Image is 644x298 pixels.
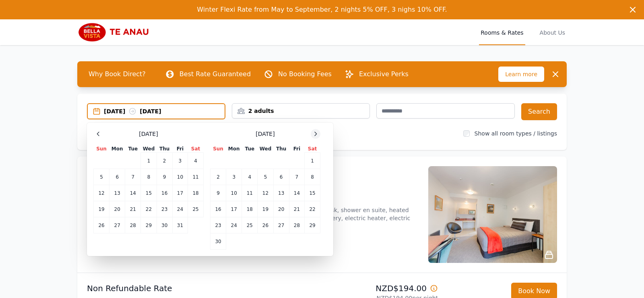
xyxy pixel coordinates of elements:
td: 6 [273,169,289,185]
td: 13 [273,185,289,201]
td: 12 [258,185,273,201]
td: 17 [172,185,188,201]
th: Sat [305,145,320,153]
td: 12 [94,185,109,201]
td: 29 [305,217,320,233]
td: 27 [109,217,125,233]
div: [DATE] [DATE] [104,107,225,115]
th: Mon [109,145,125,153]
td: 13 [109,185,125,201]
td: 23 [211,217,226,233]
span: Winter Flexi Rate from May to September, 2 nights 5% OFF, 3 nighs 10% OFF. [197,6,447,13]
td: 14 [289,185,304,201]
td: 16 [157,185,172,201]
td: 23 [157,201,172,217]
td: 18 [242,201,258,217]
td: 26 [258,217,273,233]
td: 11 [242,185,258,201]
td: 24 [172,201,188,217]
td: 11 [188,169,204,185]
th: Sun [94,145,109,153]
td: 1 [305,153,320,169]
td: 5 [94,169,109,185]
p: Best Rate Guaranteed [180,69,251,79]
span: [DATE] [139,130,158,138]
th: Sat [188,145,204,153]
th: Sun [211,145,226,153]
td: 21 [289,201,304,217]
td: 2 [157,153,172,169]
td: 10 [226,185,242,201]
td: 20 [273,201,289,217]
td: 22 [305,201,320,217]
span: Why Book Direct? [82,66,152,82]
td: 22 [141,201,157,217]
th: Fri [289,145,304,153]
td: 8 [305,169,320,185]
td: 7 [289,169,304,185]
th: Tue [242,145,258,153]
td: 28 [289,217,304,233]
td: 27 [273,217,289,233]
img: Bella Vista Te Anau [77,23,155,42]
td: 3 [226,169,242,185]
td: 14 [125,185,141,201]
th: Mon [226,145,242,153]
td: 19 [94,201,109,217]
th: Fri [172,145,188,153]
th: Thu [273,145,289,153]
td: 28 [125,217,141,233]
p: Non Refundable Rate [87,283,319,294]
a: Rooms & Rates [479,19,525,45]
td: 4 [188,153,204,169]
th: Thu [157,145,172,153]
td: 26 [94,217,109,233]
div: 2 adults [232,107,370,115]
td: 15 [141,185,157,201]
td: 9 [157,169,172,185]
td: 8 [141,169,157,185]
td: 7 [125,169,141,185]
button: Search [521,103,557,120]
th: Wed [141,145,157,153]
th: Tue [125,145,141,153]
th: Wed [258,145,273,153]
p: Exclusive Perks [359,69,409,79]
label: Show all room types / listings [475,130,557,137]
td: 4 [242,169,258,185]
a: About Us [538,19,567,45]
td: 1 [141,153,157,169]
td: 19 [258,201,273,217]
td: 15 [305,185,320,201]
span: [DATE] [256,130,275,138]
span: Learn more [498,67,544,82]
td: 9 [211,185,226,201]
p: No Booking Fees [278,69,332,79]
td: 16 [211,201,226,217]
td: 10 [172,169,188,185]
td: 18 [188,185,204,201]
td: 5 [258,169,273,185]
td: 24 [226,217,242,233]
td: 2 [211,169,226,185]
td: 17 [226,201,242,217]
td: 30 [211,233,226,250]
td: 21 [125,201,141,217]
td: 25 [242,217,258,233]
td: 6 [109,169,125,185]
td: 30 [157,217,172,233]
td: 20 [109,201,125,217]
td: 25 [188,201,204,217]
td: 3 [172,153,188,169]
p: NZD$194.00 [325,283,438,294]
td: 31 [172,217,188,233]
td: 29 [141,217,157,233]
